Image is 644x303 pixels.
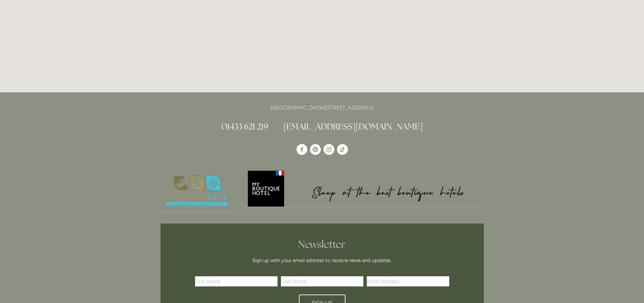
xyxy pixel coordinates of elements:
[296,144,307,155] a: Losehill House Hotel & Spa
[221,121,268,132] a: 01433 621 219
[337,144,348,155] a: TikTok
[283,121,423,132] a: [EMAIL_ADDRESS][DOMAIN_NAME]
[195,276,278,286] input: First Name
[197,256,447,264] p: Sign up with your email address to receive news and updates.
[367,276,449,286] input: Email Address
[161,169,233,212] img: Nature's Safe - Logo
[244,169,484,207] img: My Boutique Hotel - Logo
[161,103,484,112] p: [GEOGRAPHIC_DATA][STREET_ADDRESS]
[197,238,447,251] h2: Newsletter
[281,276,363,286] input: Last Name
[244,169,484,207] a: My Boutique Hotel - Logo
[310,144,321,155] a: Pinterest
[324,144,334,155] a: Instagram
